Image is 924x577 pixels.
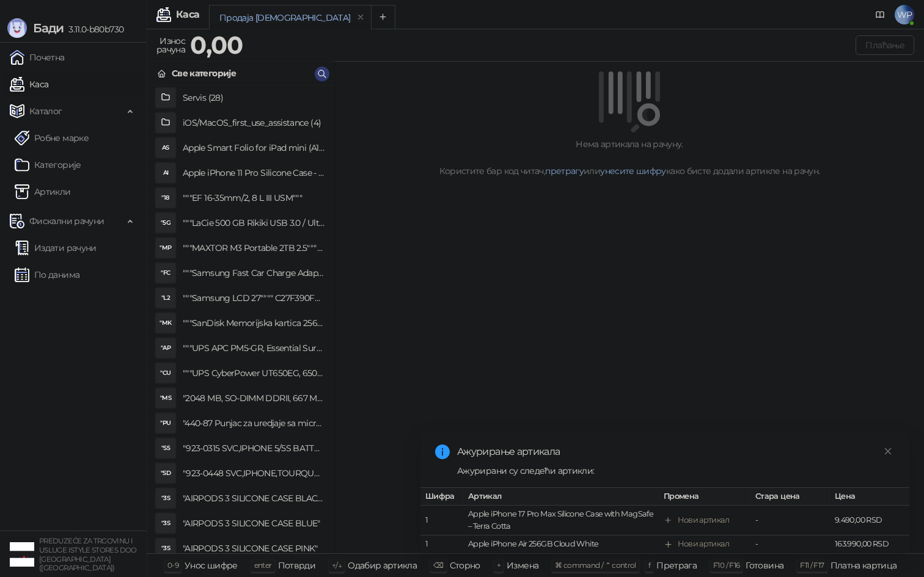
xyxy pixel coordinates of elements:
[172,67,236,80] div: Све категорије
[15,153,81,177] a: Категорије
[450,557,480,573] div: Сторно
[750,535,830,553] td: -
[39,537,137,572] small: PREDUZEĆE ZA TRGOVINU I USLUGE ISTYLE STORES DOO [GEOGRAPHIC_DATA] ([GEOGRAPHIC_DATA])
[154,33,188,57] div: Износ рачуна
[176,10,199,20] div: Каса
[15,263,79,287] a: По данима
[831,557,897,573] div: Платна картица
[219,11,350,24] div: Продаја [DEMOGRAPHIC_DATA]
[678,514,729,526] div: Нови артикал
[156,438,175,458] div: "S5
[856,35,914,55] button: Плаћање
[433,561,443,570] span: ⌫
[648,561,650,570] span: f
[156,313,175,333] div: "MK
[33,21,64,35] span: Бади
[350,137,909,178] div: Нема артикала на рачуну. Користите бар код читач, или како бисте додали артикле на рачун.
[183,413,324,433] h4: "440-87 Punjac za uredjaje sa micro USB portom 4/1, Stand."
[15,126,89,150] a: Робне марке
[881,445,895,458] a: Close
[332,561,342,570] span: ↑/↓
[156,188,175,208] div: "18
[278,557,316,573] div: Потврди
[750,506,830,535] td: -
[659,488,750,506] th: Промена
[183,463,324,483] h4: "923-0448 SVC,IPHONE,TOURQUE DRIVER KIT .65KGF- CM Šrafciger "
[183,513,324,533] h4: "AIRPODS 3 SILICONE CASE BLUE"
[15,184,29,199] img: Artikli
[507,557,538,573] div: Измена
[156,463,175,483] div: "SD
[183,88,324,107] h4: Servis (28)
[183,163,324,183] h4: Apple iPhone 11 Pro Silicone Case - Black
[420,506,463,535] td: 1
[463,488,659,506] th: Артикал
[348,557,417,573] div: Одабир артикла
[156,238,175,258] div: "MP
[713,561,739,570] span: F10 / F16
[183,438,324,458] h4: "923-0315 SVC,IPHONE 5/5S BATTERY REMOVAL TRAY Držač za iPhone sa kojim se otvara display
[420,488,463,506] th: Шифра
[800,561,824,570] span: F11 / F17
[29,209,104,233] span: Фискални рачуни
[555,561,636,570] span: ⌘ command / ⌃ control
[183,138,324,158] h4: Apple Smart Folio for iPad mini (A17 Pro) - Sage
[156,388,175,408] div: "MS
[497,561,501,570] span: +
[183,188,324,208] h4: """EF 16-35mm/2, 8 L III USM"""
[185,557,238,573] div: Унос шифре
[190,30,243,60] strong: 0,00
[10,45,65,70] a: Почетна
[746,557,783,573] div: Готовина
[656,557,697,573] div: Претрага
[545,165,584,176] a: претрагу
[183,238,324,258] h4: """MAXTOR M3 Portable 2TB 2.5"""" crni eksterni hard disk HX-M201TCB/GM"""
[15,236,97,260] a: Издати рачуни
[463,535,659,553] td: Apple iPhone Air 256GB Cloud White
[10,72,48,96] a: Каса
[750,488,830,506] th: Стара цена
[463,506,659,535] td: Apple iPhone 17 Pro Max Silicone Case with MagSafe – Terra Cotta
[156,413,175,433] div: "PU
[156,288,175,308] div: "L2
[156,338,175,358] div: "AP
[167,561,178,570] span: 0-9
[156,513,175,533] div: "3S
[10,542,34,567] img: 64x64-companyLogo-77b92cf4-9946-4f36-9751-bf7bb5fd2c7d.png
[156,363,175,383] div: "CU
[183,288,324,308] h4: """Samsung LCD 27"""" C27F390FHUXEN"""
[183,488,324,508] h4: "AIRPODS 3 SILICONE CASE BLACK"
[353,12,369,23] button: remove
[830,506,909,535] td: 9.490,00 RSD
[183,539,324,558] h4: "AIRPODS 3 SILICONE CASE PINK"
[678,538,729,550] div: Нови артикал
[183,113,324,132] h4: iOS/MacOS_first_use_assistance (4)
[457,464,895,477] div: Ажурирани су следећи артикли:
[7,18,27,38] img: Logo
[830,535,909,553] td: 163.990,00 RSD
[147,85,334,553] div: grid
[156,213,175,233] div: "5G
[156,263,175,283] div: "FC
[64,24,123,35] span: 3.11.0-b80b730
[420,535,463,553] td: 1
[435,445,450,459] span: info-circle
[254,561,272,570] span: enter
[183,388,324,408] h4: "2048 MB, SO-DIMM DDRII, 667 MHz, Napajanje 1,8 0,1 V, Latencija CL5"
[371,5,395,29] button: Add tab
[156,539,175,558] div: "3S
[183,363,324,383] h4: """UPS CyberPower UT650EG, 650VA/360W , line-int., s_uko, desktop"""
[870,5,890,24] a: Документација
[600,165,666,176] a: унесите шифру
[29,99,62,123] span: Каталог
[895,5,914,24] span: WP
[457,445,895,459] div: Ажурирање артикала
[156,488,175,508] div: "3S
[830,488,909,506] th: Цена
[156,163,175,183] div: AI
[183,313,324,333] h4: """SanDisk Memorijska kartica 256GB microSDXC sa SD adapterom SDSQXA1-256G-GN6MA - Extreme PLUS, ...
[15,180,71,204] a: ArtikliАртикли
[183,213,324,233] h4: """LaCie 500 GB Rikiki USB 3.0 / Ultra Compact & Resistant aluminum / USB 3.0 / 2.5"""""""
[884,447,892,455] span: close
[183,338,324,358] h4: """UPS APC PM5-GR, Essential Surge Arrest,5 utic_nica"""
